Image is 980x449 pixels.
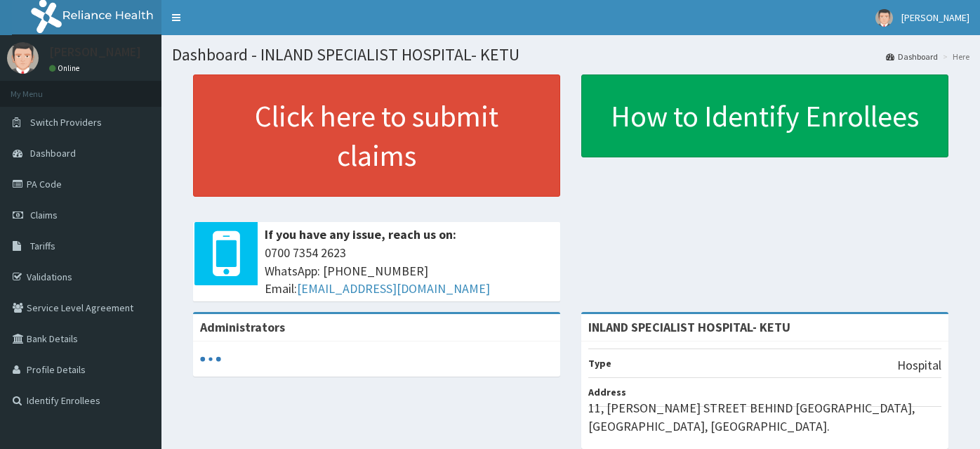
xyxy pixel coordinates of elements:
[939,51,969,63] li: Here
[588,357,611,370] b: Type
[901,11,969,24] span: [PERSON_NAME]
[7,42,39,74] img: User Image
[886,51,938,63] a: Dashboard
[30,209,58,221] span: Claims
[200,349,221,370] svg: audio-loading
[30,240,55,252] span: Tariffs
[581,74,948,157] a: How to Identify Enrollees
[265,244,553,298] span: 0700 7354 2623 WhatsApp: [PHONE_NUMBER] Email:
[30,116,102,129] span: Switch Providers
[875,9,893,27] img: User Image
[172,46,969,64] h1: Dashboard - INLAND SPECIALIST HOSPITAL- KETU
[200,319,285,335] b: Administrators
[588,319,790,335] strong: INLAND SPECIALIST HOSPITAL- KETU
[30,147,76,160] span: Dashboard
[193,74,560,197] a: Click here to submit claims
[49,63,83,73] a: Online
[297,280,490,297] a: [EMAIL_ADDRESS][DOMAIN_NAME]
[265,226,456,242] b: If you have any issue, reach us on:
[49,46,141,58] p: [PERSON_NAME]
[588,399,941,435] p: 11, [PERSON_NAME] STREET BEHIND [GEOGRAPHIC_DATA], [GEOGRAPHIC_DATA], [GEOGRAPHIC_DATA].
[588,386,626,398] b: Address
[897,356,941,375] p: Hospital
